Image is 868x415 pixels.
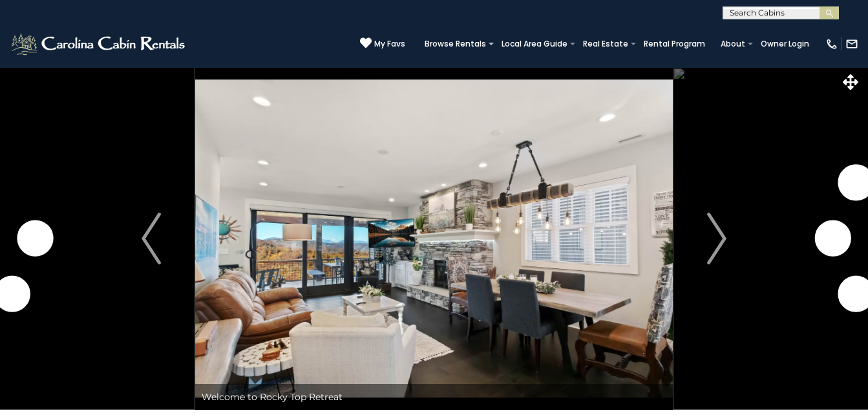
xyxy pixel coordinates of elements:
[754,35,816,53] a: Owner Login
[195,384,673,410] div: Welcome to Rocky Top Retreat
[10,31,189,57] img: White-1-2.png
[360,37,405,50] a: My Favs
[418,35,492,53] a: Browse Rentals
[825,37,838,50] img: phone-regular-white.png
[637,35,712,53] a: Rental Program
[707,213,726,264] img: arrow
[107,67,195,410] button: Previous
[495,35,574,53] a: Local Area Guide
[577,35,635,53] a: Real Estate
[714,35,752,53] a: About
[845,37,858,50] img: mail-regular-white.png
[374,38,405,50] span: My Favs
[673,67,761,410] button: Next
[142,213,161,264] img: arrow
